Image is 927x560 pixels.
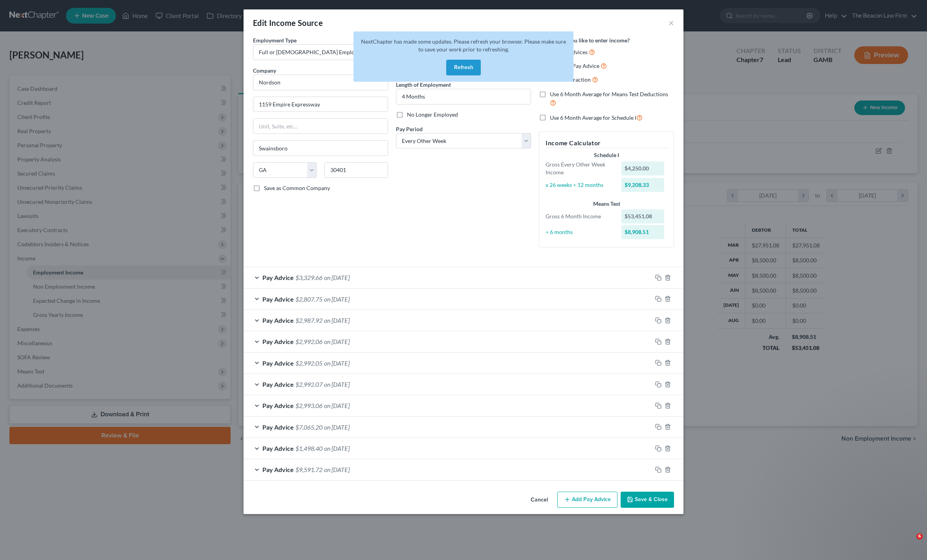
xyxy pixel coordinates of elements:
span: $7,065.20 [295,423,322,431]
span: $1,498.40 [295,445,322,452]
span: $9,591.72 [295,466,322,473]
span: on [DATE] [324,402,350,409]
span: on [DATE] [324,423,350,431]
div: x 26 weeks ÷ 12 months [542,181,617,189]
span: No Longer Employed [407,111,458,118]
span: Pay Advice [262,423,294,431]
span: on [DATE] [324,445,350,452]
iframe: Intercom live chat [900,533,919,552]
span: 6 [916,533,923,540]
span: Pay Advice [262,295,294,303]
input: Unit, Suite, etc... [253,119,388,134]
input: Enter city... [253,141,388,156]
button: Save & Close [621,492,674,508]
div: ÷ 6 months [542,228,617,236]
div: Gross 6 Month Income [542,212,617,220]
h5: Income Calculator [546,138,667,148]
span: on [DATE] [324,317,350,324]
div: Means Test [546,200,667,208]
div: $4,250.00 [621,161,665,176]
span: $2,987.92 [295,317,322,324]
span: Company [253,67,276,74]
span: Pay Advice [262,402,294,409]
button: Cancel [524,492,554,508]
input: Enter address... [253,97,388,112]
div: $9,208.33 [621,178,665,192]
span: Just One Pay Advice [550,62,599,69]
span: $2,992.05 [295,359,322,367]
span: Pay Advice [262,274,294,281]
span: Pay Advice [262,445,294,452]
span: $2,992.07 [295,381,322,388]
label: How would you like to enter income? [539,36,630,44]
input: Search company by name... [253,75,388,90]
input: Enter zip... [324,162,388,178]
span: on [DATE] [324,295,350,303]
div: Edit Income Source [253,17,323,28]
span: on [DATE] [324,359,350,367]
span: Pay Period [396,126,423,132]
span: $2,992.06 [295,338,322,345]
span: $2,993.06 [295,402,322,409]
span: Pay Advice [262,466,294,473]
div: Gross Every Other Week Income [542,161,617,176]
span: on [DATE] [324,274,350,281]
span: $3,329.66 [295,274,322,281]
span: Pay Advice [262,338,294,345]
button: × [669,18,674,27]
span: Use 6 Month Average for Schedule I [550,114,636,121]
span: on [DATE] [324,466,350,473]
span: NextChapter has made some updates. Please refresh your browser. Please make sure to save your wor... [361,38,566,53]
div: Schedule I [546,151,667,159]
button: Refresh [446,60,481,75]
span: Employment Type [253,37,297,44]
span: $2,807.75 [295,295,322,303]
span: Pay Advice [262,317,294,324]
span: Pay Advice [262,359,294,367]
button: Add Pay Advice [557,492,617,508]
div: $53,451.08 [621,209,665,223]
input: ex: 2 years [396,89,531,104]
div: $8,908.51 [621,225,665,239]
span: Use 6 Month Average for Means Test Deductions [550,91,668,97]
span: on [DATE] [324,338,350,345]
span: Save as Common Company [264,185,330,191]
span: on [DATE] [324,381,350,388]
span: Pay Advice [262,381,294,388]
